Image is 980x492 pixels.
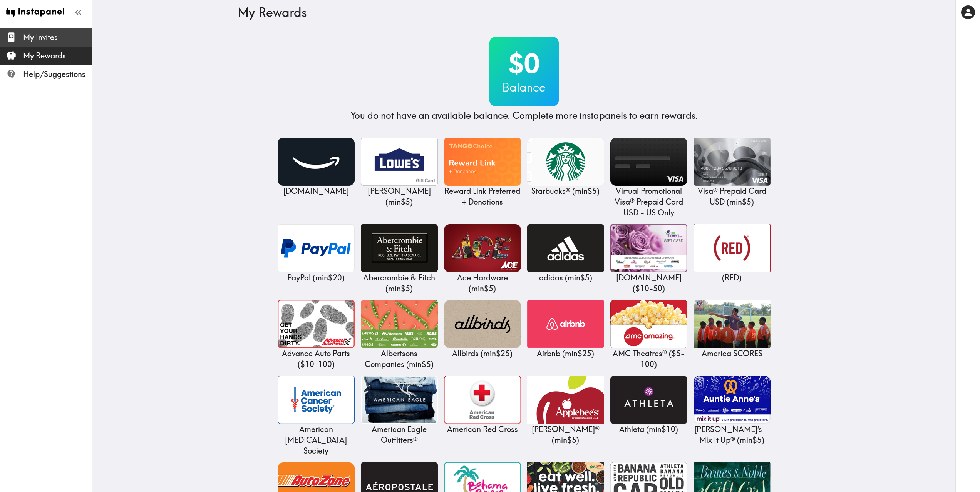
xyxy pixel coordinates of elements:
[444,300,521,359] a: AllbirdsAllbirds (min$25)
[361,376,438,445] a: American Eagle Outfitters®American Eagle Outfitters®
[694,138,771,207] a: Visa® Prepaid Card USDVisa® Prepaid Card USD (min$5)
[527,376,604,445] a: Applebee’s®[PERSON_NAME]® (min$5)
[610,138,687,186] img: Virtual Promotional Visa® Prepaid Card USD - US Only
[694,348,771,359] p: America SCORES
[610,138,687,218] a: Virtual Promotional Visa® Prepaid Card USD - US OnlyVirtual Promotional Visa® Prepaid Card USD - ...
[527,376,604,424] img: Applebee’s®
[694,376,771,445] a: Auntie Anne’s – Mix It Up®[PERSON_NAME]’s – Mix It Up® (min$5)
[527,138,604,186] img: Starbucks®
[23,69,92,80] span: Help/Suggestions
[444,424,521,435] p: American Red Cross
[23,32,92,43] span: My Invites
[361,224,438,294] a: Abercrombie & FitchAbercrombie & Fitch (min$5)
[444,376,521,435] a: American Red CrossAmerican Red Cross
[278,348,355,370] p: Advance Auto Parts ( $10 - 100 )
[238,5,804,20] h3: My Rewards
[278,376,355,424] img: American Cancer Society
[694,376,771,424] img: Auntie Anne’s – Mix It Up®
[278,376,355,456] a: American Cancer SocietyAmerican [MEDICAL_DATA] Society
[694,300,771,348] img: America SCORES
[278,224,355,283] a: PayPalPayPal (min$20)
[527,424,604,445] p: [PERSON_NAME]® ( min $5 )
[444,272,521,294] p: Ace Hardware ( min $5 )
[278,424,355,456] p: American [MEDICAL_DATA] Society
[278,138,355,197] a: Amazon.com[DOMAIN_NAME]
[694,300,771,359] a: America SCORESAmerica SCORES
[444,138,521,186] img: Reward Link Preferred + Donations
[527,224,604,283] a: adidasadidas (min$5)
[489,48,559,79] h2: $0
[350,109,698,122] h4: You do not have an available balance. Complete more instapanels to earn rewards.
[278,300,355,370] a: Advance Auto PartsAdvance Auto Parts ($10-100)
[361,424,438,445] p: American Eagle Outfitters®
[444,224,521,272] img: Ace Hardware
[444,348,521,359] p: Allbirds ( min $25 )
[610,224,687,272] img: 1-800flowers.com
[527,272,604,283] p: adidas ( min $5 )
[694,224,771,272] img: (RED)
[361,138,438,186] img: Lowe's
[361,348,438,370] p: Albertsons Companies ( min $5 )
[361,138,438,207] a: Lowe's[PERSON_NAME] (min$5)
[610,224,687,294] a: 1-800flowers.com[DOMAIN_NAME] ($10-50)
[23,50,92,61] span: My Rewards
[610,376,687,424] img: Athleta
[527,224,604,272] img: adidas
[610,376,687,435] a: AthletaAthleta (min$10)
[278,272,355,283] p: PayPal ( min $20 )
[444,376,521,424] img: American Red Cross
[444,186,521,207] p: Reward Link Preferred + Donations
[278,138,355,186] img: Amazon.com
[489,79,559,95] h3: Balance
[361,376,438,424] img: American Eagle Outfitters®
[610,300,687,348] img: AMC Theatres®
[278,300,355,348] img: Advance Auto Parts
[527,300,604,348] img: Airbnb
[527,186,604,197] p: Starbucks® ( min $5 )
[610,272,687,294] p: [DOMAIN_NAME] ( $10 - 50 )
[610,186,687,218] p: Virtual Promotional Visa® Prepaid Card USD - US Only
[694,424,771,445] p: [PERSON_NAME]’s – Mix It Up® ( min $5 )
[527,300,604,359] a: AirbnbAirbnb (min$25)
[278,186,355,197] p: [DOMAIN_NAME]
[361,300,438,370] a: Albertsons CompaniesAlbertsons Companies (min$5)
[278,224,355,272] img: PayPal
[694,272,771,283] p: (RED)
[444,138,521,207] a: Reward Link Preferred + DonationsReward Link Preferred + Donations
[444,224,521,294] a: Ace HardwareAce Hardware (min$5)
[527,138,604,197] a: Starbucks®Starbucks® (min$5)
[694,138,771,186] img: Visa® Prepaid Card USD
[361,224,438,272] img: Abercrombie & Fitch
[361,300,438,348] img: Albertsons Companies
[694,186,771,207] p: Visa® Prepaid Card USD ( min $5 )
[610,348,687,370] p: AMC Theatres® ( $5 - 100 )
[694,224,771,283] a: (RED)(RED)
[361,272,438,294] p: Abercrombie & Fitch ( min $5 )
[610,424,687,435] p: Athleta ( min $10 )
[361,186,438,207] p: [PERSON_NAME] ( min $5 )
[527,348,604,359] p: Airbnb ( min $25 )
[444,300,521,348] img: Allbirds
[610,300,687,370] a: AMC Theatres®AMC Theatres® ($5-100)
